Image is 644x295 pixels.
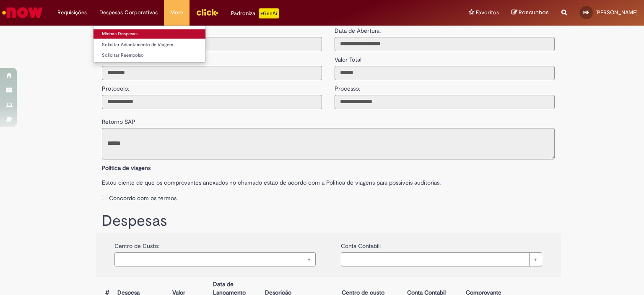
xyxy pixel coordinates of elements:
[102,80,129,93] label: Protocolo:
[595,9,638,16] span: [PERSON_NAME]
[335,80,360,93] label: Processo:
[341,252,542,266] a: Limpar campo {0}
[102,164,151,172] b: Política de viagens
[1,4,44,21] img: ServiceNow
[93,51,205,60] a: Solicitar Reembolso
[93,40,205,50] a: Solicitar Adiantamento de Viagem
[99,8,158,17] span: Despesas Corporativas
[259,8,279,18] p: +GenAi
[93,25,206,63] ul: Despesas Corporativas
[102,113,135,126] label: Retorno SAP
[519,8,549,16] span: Rascunhos
[114,238,159,250] label: Centro de Custo:
[335,26,381,35] label: Data de Abertura:
[196,6,218,18] img: click_logo_yellow_360x200.png
[335,51,361,64] label: Valor Total
[114,252,316,266] a: Limpar campo {0}
[231,8,279,18] div: Padroniza
[341,238,381,250] label: Conta Contabil:
[93,29,205,39] a: Minhas Despesas
[57,8,87,17] span: Requisições
[476,8,499,17] span: Favoritos
[109,194,177,202] label: Concordo com os termos
[512,9,549,17] a: Rascunhos
[102,174,555,187] label: Estou ciente de que os comprovantes anexados no chamado estão de acordo com a Politica de viagens...
[170,8,183,17] span: More
[583,10,589,15] span: MF
[102,213,555,230] h1: Despesas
